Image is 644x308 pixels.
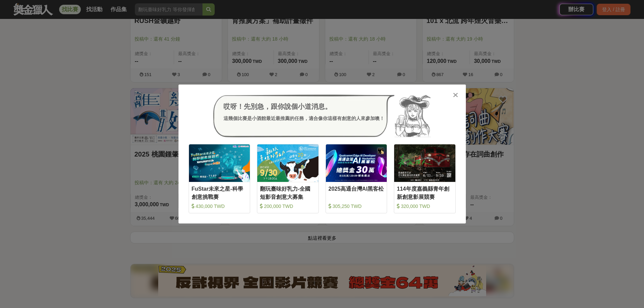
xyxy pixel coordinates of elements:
[329,185,384,200] div: 2025高通台灣AI黑客松
[257,144,319,213] a: Cover Image翻玩臺味好乳力-全國短影音創意大募集 200,000 TWD
[223,115,384,122] div: 這幾個比賽是小酒館最近最推薦的任務，適合像你這樣有創意的人來參加噢！
[326,144,387,182] img: Cover Image
[192,185,247,200] div: FuStar未來之星-科學創意挑戰賽
[223,101,384,112] div: 哎呀！先別急，跟你說個小道消息。
[329,203,384,210] div: 305,250 TWD
[397,203,453,210] div: 320,000 TWD
[189,144,251,213] a: Cover ImageFuStar未來之星-科學創意挑戰賽 430,000 TWD
[189,144,250,182] img: Cover Image
[257,144,318,182] img: Cover Image
[394,144,455,182] img: Cover Image
[260,185,316,200] div: 翻玩臺味好乳力-全國短影音創意大募集
[394,144,456,213] a: Cover Image114年度嘉義縣青年創新創意影展競賽 320,000 TWD
[397,185,453,200] div: 114年度嘉義縣青年創新創意影展競賽
[326,144,387,213] a: Cover Image2025高通台灣AI黑客松 305,250 TWD
[395,95,431,137] img: Avatar
[192,203,247,210] div: 430,000 TWD
[260,203,316,210] div: 200,000 TWD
